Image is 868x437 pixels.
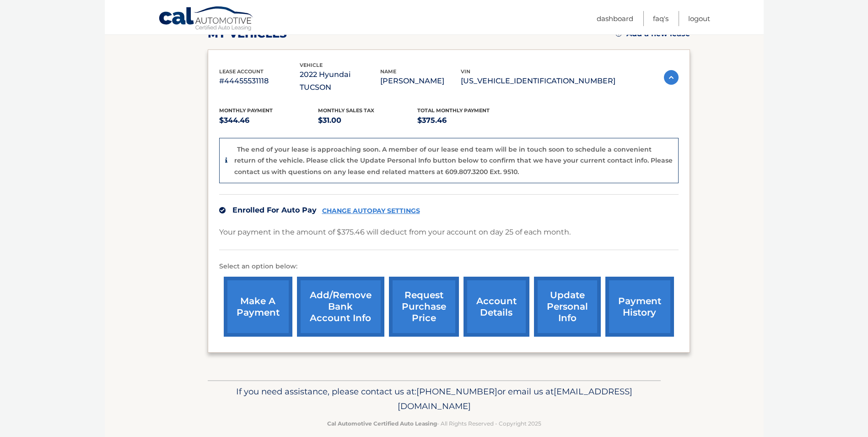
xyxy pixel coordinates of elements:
[300,68,380,94] p: 2022 Hyundai TUCSON
[219,114,318,127] p: $344.46
[297,277,384,337] a: Add/Remove bank account info
[300,62,323,68] span: vehicle
[327,420,437,427] strong: Cal Automotive Certified Auto Leasing
[605,277,674,337] a: payment history
[464,277,529,337] a: account details
[224,277,292,337] a: make a payment
[380,75,461,87] p: [PERSON_NAME]
[322,207,420,215] a: CHANGE AUTOPAY SETTINGS
[219,68,264,75] span: lease account
[219,207,226,213] img: check.svg
[232,206,317,214] span: Enrolled For Auto Pay
[417,107,490,114] span: Total Monthly Payment
[214,419,655,428] p: - All Rights Reserved - Copyright 2025
[219,75,300,87] p: #44455531118
[416,386,497,397] span: [PHONE_NUMBER]
[664,70,679,85] img: accordion-active.svg
[214,384,655,414] p: If you need assistance, please contact us at: or email us at
[318,107,374,114] span: Monthly sales Tax
[398,386,632,411] span: [EMAIL_ADDRESS][DOMAIN_NAME]
[417,114,517,127] p: $375.46
[380,68,396,75] span: name
[597,11,633,26] a: Dashboard
[653,11,669,26] a: FAQ's
[461,75,615,87] p: [US_VEHICLE_IDENTIFICATION_NUMBER]
[688,11,710,26] a: Logout
[461,68,470,75] span: vin
[389,277,459,337] a: request purchase price
[234,145,673,176] p: The end of your lease is approaching soon. A member of our lease end team will be in touch soon t...
[219,226,571,239] p: Your payment in the amount of $375.46 will deduct from your account on day 25 of each month.
[219,107,273,114] span: Monthly Payment
[158,6,254,33] a: Cal Automotive
[534,277,601,337] a: update personal info
[318,114,417,127] p: $31.00
[219,261,679,272] p: Select an option below:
